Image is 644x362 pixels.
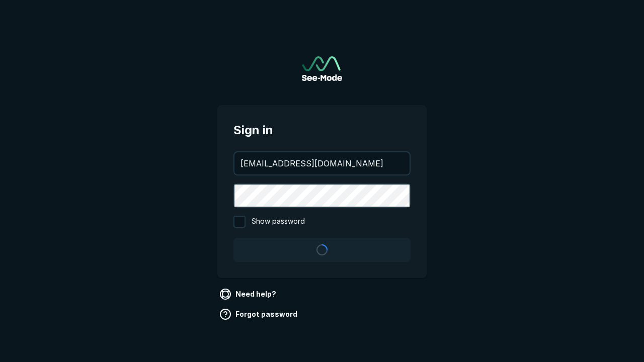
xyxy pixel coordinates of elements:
span: Show password [252,216,305,228]
a: Go to sign in [302,56,342,81]
input: your@email.com [234,152,410,174]
img: See-Mode Logo [302,56,342,81]
span: Sign in [233,121,411,139]
a: Forgot password [217,306,301,322]
a: Need help? [217,286,280,302]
